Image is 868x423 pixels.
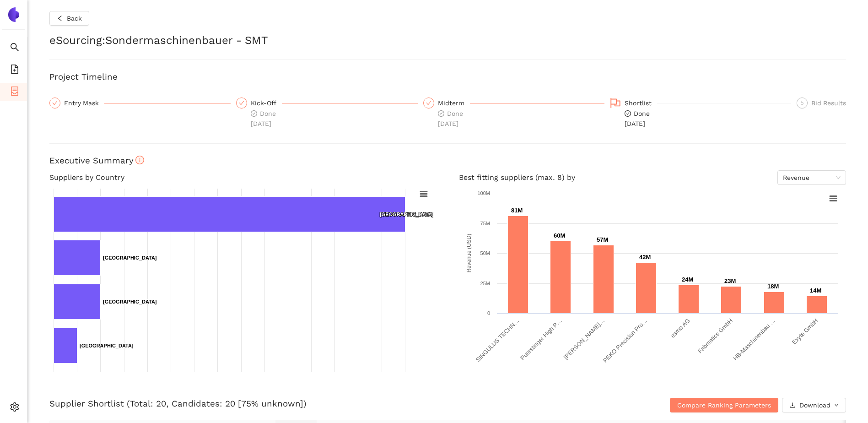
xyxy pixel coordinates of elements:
text: 14M [810,287,821,294]
div: Midterm [438,98,470,108]
h3: Supplier Shortlist (Total: 20, Candidates: 20 [75% unknown]) [49,398,581,410]
div: Entry Mask [49,98,231,108]
text: [PERSON_NAME]… [562,317,605,361]
span: container [10,83,19,102]
text: Fabmatics GmbH [696,317,733,355]
text: 81M [511,207,523,214]
text: 42M [639,254,651,260]
div: Entry Mask [64,98,104,108]
span: download [789,402,796,409]
text: 25M [480,281,490,286]
text: 75M [480,221,490,226]
text: [GEOGRAPHIC_DATA] [80,343,134,348]
span: flag [610,98,621,108]
div: Shortlistcheck-circleDone[DATE] [610,98,791,129]
h4: Suppliers by Country [49,170,437,185]
span: check-circle [438,110,444,117]
text: esmo AG [669,317,691,339]
text: 23M [724,277,736,284]
span: Compare Ranking Parameters [677,400,771,410]
text: 60M [554,232,565,239]
span: Done [DATE] [438,110,463,127]
h3: Executive Summary [49,155,846,167]
span: file-add [10,61,19,80]
span: check [52,100,58,106]
h4: Best fitting suppliers (max. 8) by [459,170,846,185]
button: downloadDownloaddown [782,398,846,412]
text: Revenue (USD) [465,234,472,273]
span: 5 [801,100,804,106]
span: down [834,403,839,408]
img: Logo [6,7,21,22]
text: [GEOGRAPHIC_DATA] [103,255,157,260]
span: Revenue [783,171,841,184]
span: check [239,100,244,106]
text: [GEOGRAPHIC_DATA] [380,211,434,217]
text: [GEOGRAPHIC_DATA] [103,299,157,304]
button: leftBack [49,11,89,26]
text: 0 [487,310,490,316]
h2: eSourcing : Sondermaschinenbauer - SMT [49,33,846,49]
div: Kick-Off [251,98,282,108]
span: info-circle [135,156,144,164]
span: Back [67,13,82,23]
span: search [10,39,19,58]
text: PEKO Precision Pro… [601,317,648,364]
text: 57M [597,236,608,243]
h3: Project Timeline [49,71,846,83]
span: check-circle [625,110,631,117]
span: Bid Results [811,99,846,107]
div: Shortlist [625,98,657,108]
text: SINGULUS TECHN… [474,317,520,363]
button: Compare Ranking Parameters [670,398,778,412]
span: check-circle [251,110,257,117]
text: Puerstinger High P… [519,317,563,362]
text: 100M [477,190,490,196]
text: 24M [682,276,693,283]
span: setting [10,399,19,418]
span: Done [DATE] [625,110,650,127]
text: Exyte GmbH [790,317,819,346]
span: Download [799,400,830,410]
text: 50M [480,250,490,256]
text: HB-Maschinenbau … [732,317,776,362]
span: check [426,100,431,106]
text: 18M [767,283,779,290]
span: left [57,15,63,22]
span: Done [DATE] [251,110,276,127]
